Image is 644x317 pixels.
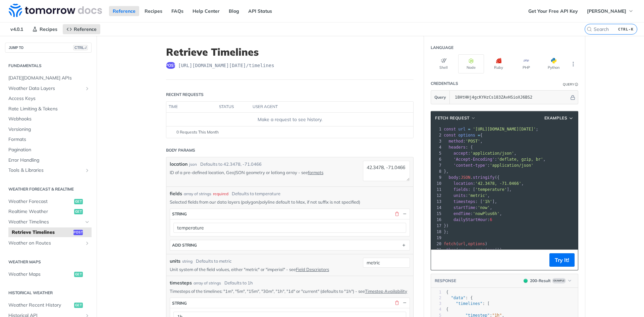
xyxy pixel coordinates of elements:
button: Query [431,91,450,104]
span: Weather Data Layers [8,85,83,92]
span: '1h' [483,199,492,204]
button: Ruby [486,54,512,73]
button: Node [458,54,484,73]
span: '42.3478, -71.0466' [475,181,521,186]
span: ( , ) [444,242,487,246]
button: Shell [431,54,457,73]
span: Access Keys [8,95,90,102]
span: Pagination [8,147,90,153]
input: apikey [451,91,569,104]
svg: Search [587,27,592,32]
a: formats [308,170,323,175]
span: 'now' [478,205,490,210]
span: Tools & Libraries [8,167,83,174]
span: }; [444,229,449,234]
a: Rate Limiting & Tokens [5,104,92,114]
span: : , [444,151,517,156]
button: PHP [513,54,539,73]
button: Copy to clipboard [434,255,444,265]
div: 2 [431,295,441,301]
span: Error Handling [8,157,90,164]
span: : [ ], [444,199,497,204]
span: "timelines" [456,301,482,306]
div: 1 [431,289,441,295]
span: 'deflate, gzip, br' [497,157,543,162]
div: Recent Requests [166,92,204,98]
a: API Status [245,6,276,16]
a: Weather on RoutesShow subpages for Weather on Routes [5,238,92,248]
div: Language [431,45,453,51]
span: "data" [451,296,465,300]
span: 'POST' [466,139,480,144]
div: array of strings [184,191,211,197]
span: get [74,272,83,277]
span: Rate Limiting & Tokens [8,106,90,112]
div: QueryInformation [563,82,578,87]
span: options [468,242,485,246]
button: RESPONSE [434,277,457,284]
p: ID of a pre-defined location, GeoJSON geometry or latlong array - see [170,169,353,175]
span: url [458,242,466,246]
a: Weather Recent Historyget [5,300,92,310]
span: => [468,248,473,252]
span: 'application/json' [490,163,533,168]
p: Selected fields from our data layers (polygon/polyline default to Max, if not suffix is not speci... [170,199,410,205]
img: Tomorrow.io Weather API Docs [9,4,102,17]
span: 6 [490,217,492,222]
a: Versioning [5,124,92,135]
div: 5 [431,150,442,156]
span: : [ ], [444,187,512,192]
button: Delete [394,300,400,306]
span: = [468,127,470,131]
div: Defaults to temperature [232,191,280,197]
div: Defaults to 42.3478, -71.0466 [200,161,262,168]
span: location [453,181,473,186]
span: url [458,127,466,131]
span: : { [444,145,473,150]
button: JUMP TOCTRL-/ [5,43,92,53]
a: [DATE][DOMAIN_NAME] APIs [5,73,92,83]
a: Help Center [189,6,223,16]
span: res [475,248,483,252]
h2: Fundamentals [5,63,92,69]
span: get [74,199,83,204]
button: More Languages [568,59,578,69]
span: const [444,127,456,131]
span: [PERSON_NAME] [587,8,626,14]
svg: More ellipsis [570,61,576,67]
div: required [213,191,228,197]
div: 21 [431,247,442,253]
span: body [448,175,458,180]
span: then [446,248,456,252]
a: Reference [63,24,100,34]
span: { [444,133,483,138]
span: '[URL][DOMAIN_NAME][DATE]' [473,127,536,131]
span: headers [448,145,466,150]
span: timesteps [453,199,475,204]
a: Realtime Weatherget [5,207,92,217]
span: [DATE][DOMAIN_NAME] APIs [8,75,90,82]
div: 15 [431,211,442,217]
span: stringify [473,175,495,180]
div: 17 [431,223,442,229]
span: endTime [453,211,471,216]
div: Body Params [166,147,195,153]
span: }, [444,169,449,174]
span: method [448,139,463,144]
button: Hide subpages for Weather Timelines [85,219,90,225]
span: timesteps [170,279,192,286]
span: get [74,303,83,308]
span: = [478,133,480,138]
button: string [170,209,410,219]
span: get [74,209,83,214]
div: 16 [431,217,442,223]
span: Retrieve Timelines [12,229,72,236]
p: Unit system of the field values, either "metric" or "imperial" - see [170,266,353,272]
button: Try It! [549,253,575,267]
div: 10 [431,180,442,187]
button: Examples [542,115,576,121]
span: Weather Recent History [8,302,72,309]
button: 200200-ResultExample [520,277,575,284]
a: Recipes [29,24,61,34]
span: post [166,62,175,69]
